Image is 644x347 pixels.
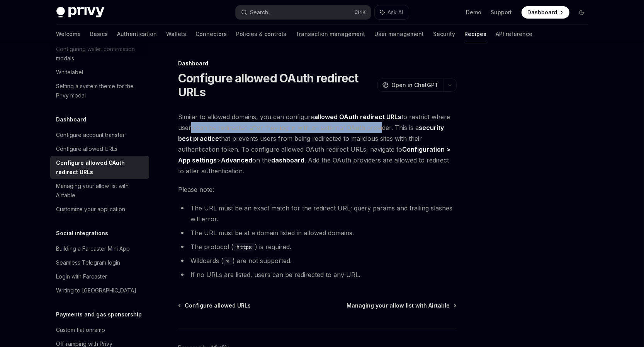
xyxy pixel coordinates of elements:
a: Seamless Telegram login [50,256,149,270]
div: Configure allowed OAuth redirect URLs [56,158,144,177]
button: Ask AI [375,5,409,19]
div: Writing to [GEOGRAPHIC_DATA] [56,286,137,295]
li: Wildcards ( ) are not supported. [178,255,457,266]
div: Configure allowed URLs [56,144,118,154]
a: Writing to [GEOGRAPHIC_DATA] [50,284,149,297]
h5: Payments and gas sponsorship [56,310,142,319]
a: Building a Farcaster Mini App [50,242,149,256]
strong: allowed OAuth redirect URLs [314,113,401,121]
a: Whitelabel [50,65,149,79]
a: Security [433,25,455,43]
a: dashboard [271,156,304,164]
a: Configure allowed URLs [179,302,251,309]
a: API reference [496,25,533,43]
a: Configure account transfer [50,128,149,142]
a: Basics [90,25,108,43]
div: Custom fiat onramp [56,325,105,335]
h5: Social integrations [56,229,109,238]
a: Managing your allow list with Airtable [347,302,456,309]
a: Transaction management [296,25,365,43]
li: The URL must be an exact match for the redirect URL; query params and trailing slashes will error. [178,203,457,224]
div: Managing your allow list with Airtable [56,181,144,200]
a: Recipes [465,25,487,43]
code: https [233,243,255,251]
a: Configure allowed OAuth redirect URLs [50,156,149,179]
div: Configure account transfer [56,130,125,140]
span: Managing your allow list with Airtable [347,302,450,309]
button: Toggle dark mode [576,6,588,19]
a: Customize your application [50,202,149,216]
a: Welcome [56,25,81,43]
div: Whitelabel [56,68,83,77]
li: The URL must be at a domain listed in allowed domains. [178,227,457,238]
span: Configure allowed URLs [185,302,251,309]
div: Seamless Telegram login [56,258,121,267]
li: If no URLs are listed, users can be redirected to any URL. [178,269,457,280]
div: Search... [250,8,272,17]
a: Policies & controls [236,25,287,43]
span: Ask AI [388,9,403,16]
strong: Advanced [221,156,252,164]
span: Open in ChatGPT [392,81,439,89]
button: Search...CtrlK [236,5,371,19]
a: Login with Farcaster [50,270,149,284]
div: Setting a system theme for the Privy modal [56,82,144,100]
a: Connectors [196,25,227,43]
span: Dashboard [528,9,557,16]
button: Open in ChatGPT [377,79,443,92]
div: Dashboard [178,60,457,67]
li: The protocol ( ) is required. [178,241,457,252]
a: Dashboard [522,6,569,19]
a: Setting a system theme for the Privy modal [50,79,149,103]
span: Similar to allowed domains, you can configure to restrict where users can be redirected after the... [178,111,457,176]
div: Building a Farcaster Mini App [56,244,130,253]
span: Ctrl K [355,9,366,15]
strong: security best practice [178,124,444,142]
div: Login with Farcaster [56,272,107,281]
a: Authentication [117,25,157,43]
a: Demo [466,9,482,16]
a: Support [491,9,512,16]
h1: Configure allowed OAuth redirect URLs [178,71,374,99]
div: Customize your application [56,205,126,214]
a: Configure allowed URLs [50,142,149,156]
img: dark logo [56,7,104,18]
span: Please note: [178,184,457,195]
a: Managing your allow list with Airtable [50,179,149,202]
a: Wallets [167,25,187,43]
a: Custom fiat onramp [50,323,149,337]
a: User management [375,25,424,43]
h5: Dashboard [56,115,87,124]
